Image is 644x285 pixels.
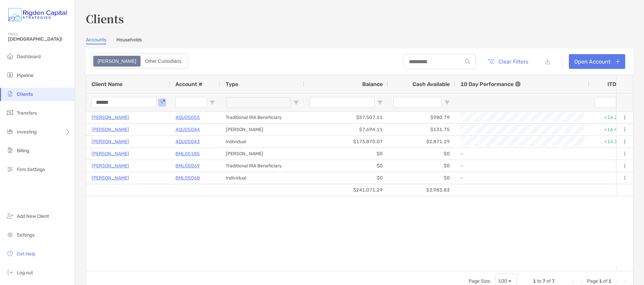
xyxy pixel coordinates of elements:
img: settings icon [6,231,14,239]
button: Open Filter Menu [210,100,215,105]
div: Traditional IRA Beneficiary [220,160,304,172]
img: billing icon [6,146,14,154]
div: Traditional IRA Beneficiary [220,112,304,123]
div: Individual [220,172,304,184]
p: [PERSON_NAME] [92,113,129,122]
a: 4QU05044 [175,125,200,134]
div: +16.13% [589,136,630,148]
div: 0% [589,160,630,172]
img: dashboard icon [6,52,14,60]
span: of [603,278,607,284]
p: 8ML05185 [175,150,200,158]
div: $0 [388,148,455,160]
span: Dashboard [17,54,41,59]
div: $7,694.11 [304,124,388,135]
img: input icon [465,59,470,64]
span: Investing [17,129,37,135]
p: [PERSON_NAME] [92,125,129,134]
a: [PERSON_NAME] [92,137,129,146]
input: Balance Filter Input [310,97,375,108]
div: [PERSON_NAME] [220,124,304,135]
button: Open Filter Menu [159,100,165,105]
span: 1 [599,278,602,284]
div: $0 [304,148,388,160]
input: Account # Filter Input [175,97,207,108]
a: [PERSON_NAME] [92,174,129,182]
span: Client Name [92,81,122,87]
button: Clear Filters [482,54,533,69]
a: 4QU05043 [175,137,200,146]
span: 1 [608,278,611,284]
div: +16.25% [589,112,630,123]
img: get-help icon [6,249,14,257]
div: Previous Page [579,279,584,284]
span: to [537,278,541,284]
span: Type [226,81,238,87]
span: Firm Settings [17,167,45,172]
span: Clients [17,91,33,97]
div: Next Page [614,279,620,284]
div: 0% [589,172,630,184]
div: $57,507.11 [304,112,388,123]
input: ITD Filter Input [595,97,616,108]
div: $131.75 [388,124,455,135]
span: Page [587,278,598,284]
div: - [461,172,584,184]
input: Cash Available Filter Input [393,97,442,108]
div: 100 [498,278,507,284]
div: $0 [304,172,388,184]
span: [DEMOGRAPHIC_DATA]! [8,36,71,42]
div: 0% [589,148,630,160]
a: 8ML05068 [175,174,200,182]
a: Accounts [86,37,106,44]
div: segmented control [91,53,188,69]
div: $980.79 [388,112,455,123]
input: Client Name Filter Input [92,97,157,108]
div: $175,870.07 [304,136,388,148]
div: [PERSON_NAME] [220,148,304,160]
span: Balance [362,81,383,87]
a: Open Account [569,54,625,69]
a: 8ML05069 [175,162,200,170]
img: Zoe Logo [8,3,67,27]
div: 10 Day Performance [461,75,521,93]
img: pipeline icon [6,71,14,79]
img: clients icon [6,90,14,98]
span: Add New Client [17,213,49,219]
a: [PERSON_NAME] [92,162,129,170]
div: Last Page [622,279,628,284]
div: $3,983.83 [388,184,455,196]
span: Account # [175,81,202,87]
span: Settings [17,232,35,238]
div: - [461,148,584,159]
span: 7 [552,278,555,284]
button: Open Filter Menu [293,100,299,105]
a: [PERSON_NAME] [92,150,129,158]
button: Open Filter Menu [444,100,450,105]
span: Get Help [17,251,35,257]
p: 4QU05055 [175,113,200,122]
span: Billing [17,148,29,154]
div: $2,871.29 [388,136,455,148]
div: $0 [304,160,388,172]
img: transfers icon [6,109,14,117]
img: investing icon [6,127,14,135]
h3: Clients [86,11,633,26]
div: Zoe [94,56,140,66]
span: 7 [542,278,545,284]
span: Log out [17,270,33,276]
span: 1 [533,278,536,284]
span: Cash Available [413,81,450,87]
div: First Page [571,279,576,284]
img: firm-settings icon [6,165,14,173]
div: +16.41% [589,124,630,135]
div: $0 [388,160,455,172]
img: add_new_client icon [6,212,14,220]
div: Other Custodians [141,56,185,66]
